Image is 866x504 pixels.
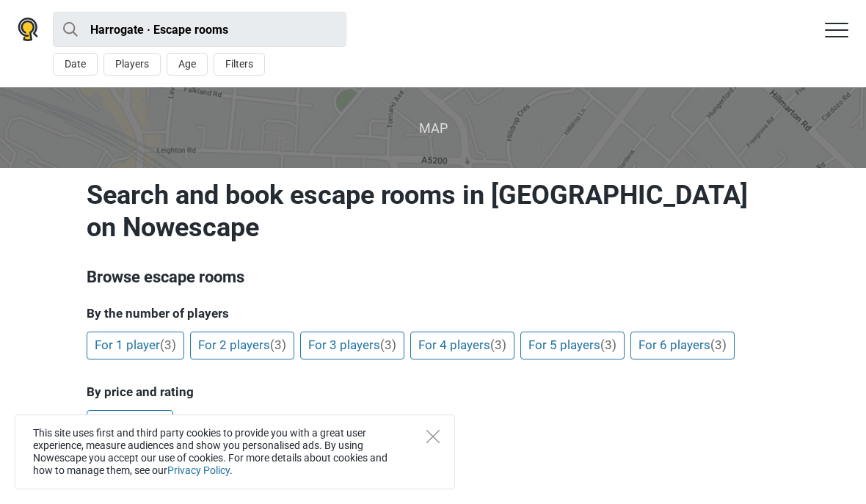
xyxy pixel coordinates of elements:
[87,266,779,289] h3: Browse escape rooms
[600,337,616,352] span: (3)
[710,337,727,352] span: (3)
[167,53,208,76] button: Age
[300,332,404,359] a: For 3 players(3)
[15,414,455,489] div: This site uses first and third party cookies to provide you with a great user experience, measure...
[103,53,161,76] button: Players
[167,464,230,476] a: Privacy Policy
[53,12,346,47] input: try “London”
[190,332,294,359] a: For 2 players(3)
[53,53,98,76] button: Date
[426,430,440,443] button: Close
[87,410,173,438] a: Top-rated(3)
[214,53,265,76] button: Filters
[160,337,176,352] span: (3)
[270,337,286,352] span: (3)
[87,332,184,359] a: For 1 player(3)
[630,332,735,359] a: For 6 players(3)
[410,332,514,359] a: For 4 players(3)
[380,337,396,352] span: (3)
[87,384,779,399] h5: By price and rating
[490,337,506,352] span: (3)
[87,179,779,244] h1: Search and book escape rooms in [GEOGRAPHIC_DATA] on Nowescape
[520,332,625,359] a: For 5 players(3)
[18,18,38,41] img: Nowescape logo
[87,306,779,321] h5: By the number of players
